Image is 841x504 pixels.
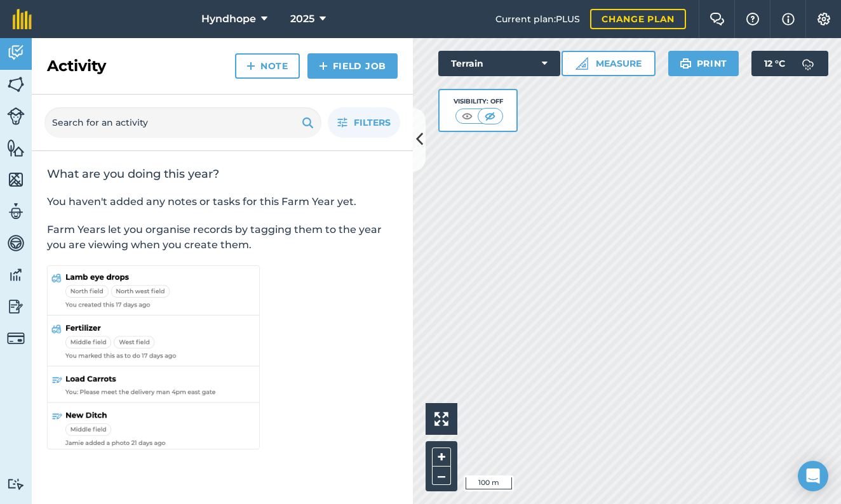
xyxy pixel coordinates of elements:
div: Visibility: Off [454,96,503,107]
span: 12 ° C [764,51,785,76]
button: 12 °C [751,51,828,76]
img: svg+xml;base64,PD94bWwgdmVyc2lvbj0iMS4wIiBlbmNvZGluZz0idXRmLTgiPz4KPCEtLSBHZW5lcmF0b3I6IEFkb2JlIE... [795,51,821,76]
img: A cog icon [816,13,831,25]
img: svg+xml;base64,PD94bWwgdmVyc2lvbj0iMS4wIiBlbmNvZGluZz0idXRmLTgiPz4KPCEtLSBHZW5lcmF0b3I6IEFkb2JlIE... [7,43,25,62]
button: Measure [562,51,656,76]
img: svg+xml;base64,PD94bWwgdmVyc2lvbj0iMS4wIiBlbmNvZGluZz0idXRmLTgiPz4KPCEtLSBHZW5lcmF0b3I6IEFkb2JlIE... [7,329,25,347]
img: svg+xml;base64,PHN2ZyB4bWxucz0iaHR0cDovL3d3dy53My5vcmcvMjAwMC9zdmciIHdpZHRoPSIxNCIgaGVpZ2h0PSIyNC... [319,58,328,74]
img: svg+xml;base64,PD94bWwgdmVyc2lvbj0iMS4wIiBlbmNvZGluZz0idXRmLTgiPz4KPCEtLSBHZW5lcmF0b3I6IEFkb2JlIE... [7,202,25,221]
img: svg+xml;base64,PD94bWwgdmVyc2lvbj0iMS4wIiBlbmNvZGluZz0idXRmLTgiPz4KPCEtLSBHZW5lcmF0b3I6IEFkb2JlIE... [7,234,25,253]
img: svg+xml;base64,PHN2ZyB4bWxucz0iaHR0cDovL3d3dy53My5vcmcvMjAwMC9zdmciIHdpZHRoPSI1MCIgaGVpZ2h0PSI0MC... [459,110,475,123]
img: Ruler icon [575,57,588,70]
span: Current plan : PLUS [495,12,580,26]
p: You haven't added any notes or tasks for this Farm Year yet. [47,194,398,209]
a: Change plan [590,9,686,29]
input: Search for an activity [44,107,321,138]
img: svg+xml;base64,PHN2ZyB4bWxucz0iaHR0cDovL3d3dy53My5vcmcvMjAwMC9zdmciIHdpZHRoPSI1NiIgaGVpZ2h0PSI2MC... [7,75,25,94]
a: Note [235,53,300,79]
img: svg+xml;base64,PD94bWwgdmVyc2lvbj0iMS4wIiBlbmNvZGluZz0idXRmLTgiPz4KPCEtLSBHZW5lcmF0b3I6IEFkb2JlIE... [7,265,25,284]
img: svg+xml;base64,PHN2ZyB4bWxucz0iaHR0cDovL3d3dy53My5vcmcvMjAwMC9zdmciIHdpZHRoPSIxOSIgaGVpZ2h0PSIyNC... [680,56,692,71]
img: svg+xml;base64,PHN2ZyB4bWxucz0iaHR0cDovL3d3dy53My5vcmcvMjAwMC9zdmciIHdpZHRoPSI1MCIgaGVpZ2h0PSI0MC... [482,110,498,123]
p: Farm Years let you organise records by tagging them to the year you are viewing when you create t... [47,222,398,253]
div: Open Intercom Messenger [798,461,828,491]
span: Filters [354,116,391,129]
a: Field Job [307,53,398,79]
img: svg+xml;base64,PHN2ZyB4bWxucz0iaHR0cDovL3d3dy53My5vcmcvMjAwMC9zdmciIHdpZHRoPSI1NiIgaGVpZ2h0PSI2MC... [7,170,25,189]
img: svg+xml;base64,PHN2ZyB4bWxucz0iaHR0cDovL3d3dy53My5vcmcvMjAwMC9zdmciIHdpZHRoPSIxNyIgaGVpZ2h0PSIxNy... [782,11,795,27]
h2: What are you doing this year? [47,166,398,182]
button: + [432,448,451,467]
span: 2025 [290,11,314,27]
button: Print [668,51,739,76]
img: svg+xml;base64,PHN2ZyB4bWxucz0iaHR0cDovL3d3dy53My5vcmcvMjAwMC9zdmciIHdpZHRoPSIxOSIgaGVpZ2h0PSIyNC... [302,115,314,130]
img: svg+xml;base64,PD94bWwgdmVyc2lvbj0iMS4wIiBlbmNvZGluZz0idXRmLTgiPz4KPCEtLSBHZW5lcmF0b3I6IEFkb2JlIE... [7,478,25,490]
img: svg+xml;base64,PD94bWwgdmVyc2lvbj0iMS4wIiBlbmNvZGluZz0idXRmLTgiPz4KPCEtLSBHZW5lcmF0b3I6IEFkb2JlIE... [7,107,25,125]
img: A question mark icon [745,13,760,25]
button: Terrain [438,51,560,76]
img: fieldmargin Logo [13,9,32,29]
button: Filters [328,107,400,138]
img: Two speech bubbles overlapping with the left bubble in the forefront [710,13,725,25]
img: svg+xml;base64,PD94bWwgdmVyc2lvbj0iMS4wIiBlbmNvZGluZz0idXRmLTgiPz4KPCEtLSBHZW5lcmF0b3I6IEFkb2JlIE... [7,297,25,316]
img: svg+xml;base64,PHN2ZyB4bWxucz0iaHR0cDovL3d3dy53My5vcmcvMjAwMC9zdmciIHdpZHRoPSIxNCIgaGVpZ2h0PSIyNC... [246,58,255,74]
button: – [432,467,451,485]
h2: Activity [47,56,106,76]
img: Four arrows, one pointing top left, one top right, one bottom right and the last bottom left [434,412,448,426]
span: Hyndhope [201,11,256,27]
img: svg+xml;base64,PHN2ZyB4bWxucz0iaHR0cDovL3d3dy53My5vcmcvMjAwMC9zdmciIHdpZHRoPSI1NiIgaGVpZ2h0PSI2MC... [7,138,25,157]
